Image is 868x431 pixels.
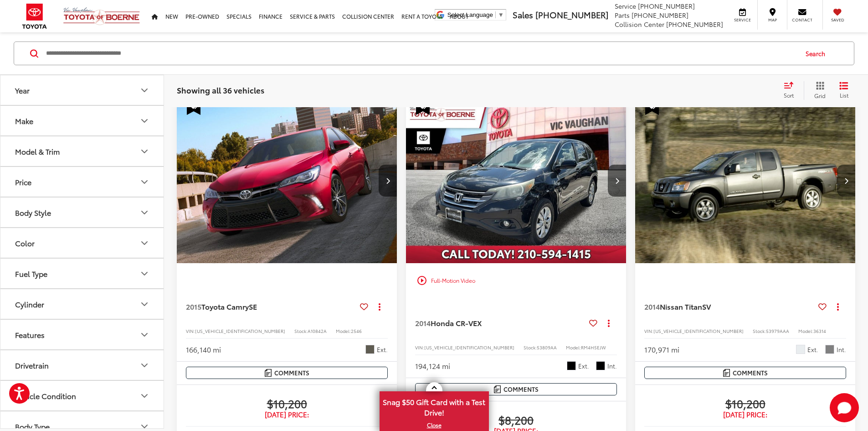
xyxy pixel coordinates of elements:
img: 2014 Honda CR-V EX [406,98,627,264]
button: Comments [644,367,846,379]
a: 2015Toyota CamrySE [186,301,356,312]
div: 2014 Honda CR-V EX 0 [406,98,627,263]
span: [US_VEHICLE_IDENTIFICATION_NUMBER] [195,327,285,334]
span: dropdown dots [837,303,839,310]
span: Nissan Titan [660,301,702,312]
div: Features [15,330,45,339]
span: Stock: [524,344,537,351]
button: Actions [601,315,617,331]
span: Ext. [807,345,818,354]
button: Comments [186,367,388,379]
div: Fuel Type [139,268,150,279]
span: dropdown dots [608,319,610,327]
button: Actions [830,299,846,315]
span: Stock: [753,327,766,334]
button: Next image [837,165,855,197]
span: Predawn Gray Mica [365,345,375,354]
div: Body Style [139,207,150,218]
span: Black [567,361,576,370]
span: 2014 [415,317,431,328]
span: 2015 [186,301,201,312]
div: Vehicle Condition [15,391,76,400]
div: Year [15,86,30,94]
span: [US_VEHICLE_IDENTIFICATION_NUMBER] [653,327,744,334]
div: Price [139,177,150,187]
button: Next image [379,165,397,197]
span: SE [249,301,257,312]
span: dropdown dots [379,303,380,310]
div: Make [139,115,150,126]
span: 36314 [813,327,826,334]
img: 2014 Nissan Titan SV [635,98,856,264]
button: FeaturesFeatures [0,320,164,349]
div: Body Type [15,422,50,431]
span: Parts [615,10,630,20]
span: Saved [827,17,847,23]
span: [US_VEHICLE_IDENTIFICATION_NUMBER] [424,344,514,351]
span: $8,200 [415,413,617,426]
div: 2014 Nissan Titan SV 0 [635,98,856,263]
button: Grid View [804,81,832,99]
img: Vic Vaughan Toyota of Boerne [63,7,140,26]
span: [PHONE_NUMBER] [638,1,695,10]
img: Comments [723,369,730,377]
div: Color [15,239,35,247]
span: Int. [837,345,846,354]
span: Comments [733,369,768,377]
button: Fuel TypeFuel Type [0,259,164,288]
button: ColorColor [0,228,164,258]
div: 166,140 mi [186,344,221,355]
button: Next image [608,165,626,197]
span: [DATE] Price: [186,410,388,419]
span: VIN: [644,327,653,334]
span: Model: [566,344,581,351]
span: Charcoal [825,345,834,354]
span: Service [732,17,753,23]
span: RM4H5EJW [581,344,606,351]
span: ▼ [498,11,504,18]
span: [DATE] Price: [644,410,846,419]
span: [PHONE_NUMBER] [535,9,608,21]
span: Collision Center [615,20,664,29]
span: [PHONE_NUMBER] [666,20,723,29]
div: Color [139,238,150,249]
button: Model & TrimModel & Trim [0,136,164,166]
div: 194,124 mi [415,361,450,371]
span: [PHONE_NUMBER] [632,10,688,20]
span: $10,200 [186,396,388,410]
span: Comments [274,369,309,377]
input: Search by Make, Model, or Keyword [45,42,797,64]
div: Price [15,177,31,186]
div: Body Style [15,208,51,217]
button: Search [797,42,838,65]
div: Drivetrain [15,361,49,369]
a: 2014 Honda CR-V EX2014 Honda CR-V EX2014 Honda CR-V EX2014 Honda CR-V EX [406,98,627,263]
button: Actions [372,299,388,315]
a: 2014 Nissan Titan SV2014 Nissan Titan SV2014 Nissan Titan SV2014 Nissan Titan SV [635,98,856,263]
div: Cylinder [15,300,44,308]
span: 53809AA [537,344,557,351]
div: Model & Trim [15,147,60,156]
img: Comments [265,369,272,377]
span: 2546 [351,327,362,334]
span: ​ [495,11,496,18]
span: Service [615,1,636,10]
img: 2015 Toyota Camry SE [176,98,398,264]
svg: Start Chat [830,393,859,422]
span: Contact [792,17,812,23]
button: Body StyleBody Style [0,197,164,227]
div: Year [139,85,150,96]
span: SV [702,301,711,312]
a: Select Language​ [447,11,504,18]
span: VIN: [415,344,424,351]
a: 2014Nissan TitanSV [644,301,815,312]
span: Model: [336,327,351,334]
span: Black [596,361,605,370]
span: Ext. [578,362,589,370]
span: Honda CR-V [431,317,473,328]
span: Comments [503,385,539,394]
button: Select sort value [779,81,804,99]
span: 2014 [644,301,660,312]
span: A10842A [308,327,327,334]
